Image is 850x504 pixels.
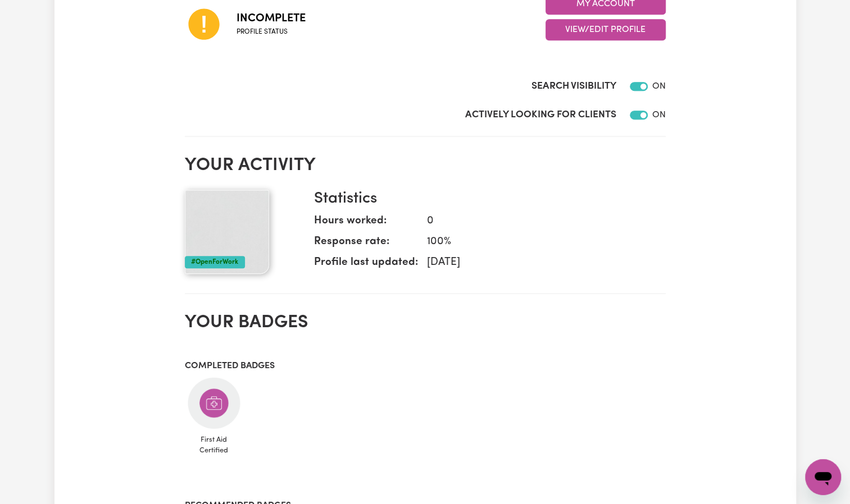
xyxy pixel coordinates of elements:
dd: [DATE] [418,255,657,271]
dt: Response rate: [314,234,418,255]
div: #OpenForWork [185,256,245,268]
span: Incomplete [237,10,306,27]
h2: Your badges [185,312,666,333]
dt: Profile last updated: [314,255,418,276]
h3: Statistics [314,190,657,209]
img: Your profile picture [185,190,269,274]
dd: 100 % [418,234,657,250]
iframe: Button to launch messaging window, conversation in progress [805,459,841,495]
dd: 0 [418,213,657,230]
span: ON [652,82,666,91]
h2: Your activity [185,155,666,176]
h3: Completed badges [185,361,666,372]
button: View/Edit Profile [546,19,666,40]
span: Profile status [237,27,306,37]
label: Actively Looking for Clients [465,108,616,122]
label: Search Visibility [531,79,616,94]
span: First Aid Certified [185,430,243,460]
dt: Hours worked: [314,213,418,234]
span: ON [652,111,666,120]
img: Care and support worker has completed First Aid Certification [187,376,241,430]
